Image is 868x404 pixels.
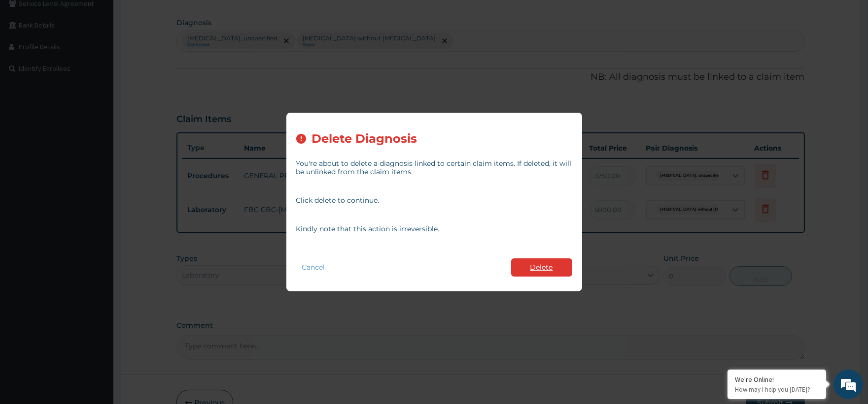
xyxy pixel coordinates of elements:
p: How may I help you today? [735,385,819,394]
button: Delete [511,258,572,277]
h2: Delete Diagnosis [312,132,417,146]
div: Minimize live chat window [162,5,185,29]
div: Chat with us now [51,55,166,68]
span: We're online! [57,124,136,223]
img: d_794563401_company_1708531726252_794563401 [18,49,40,74]
div: We're Online! [735,375,819,384]
p: You're about to delete a diagnosis linked to certain claim items. If deleted, it will be unlinked... [296,159,572,176]
p: Click delete to continue. [296,196,572,205]
button: Cancel [296,260,331,275]
textarea: Type your message and hit 'Enter' [5,269,188,303]
p: Kindly note that this action is irreversible. [296,225,572,233]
